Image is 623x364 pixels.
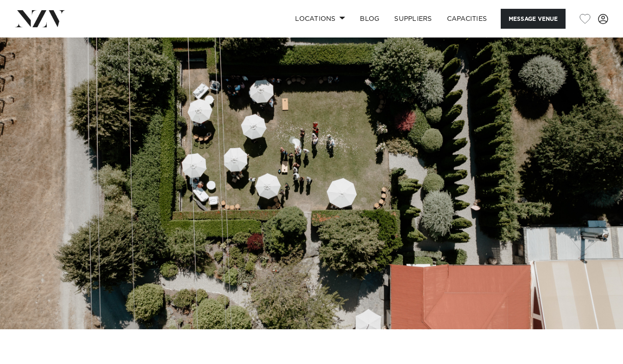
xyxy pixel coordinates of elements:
[288,9,352,29] a: Locations
[352,9,387,29] a: BLOG
[440,9,495,29] a: Capacities
[501,9,566,29] button: Message Venue
[15,10,65,27] img: nzv-logo.png
[387,9,439,29] a: SUPPLIERS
